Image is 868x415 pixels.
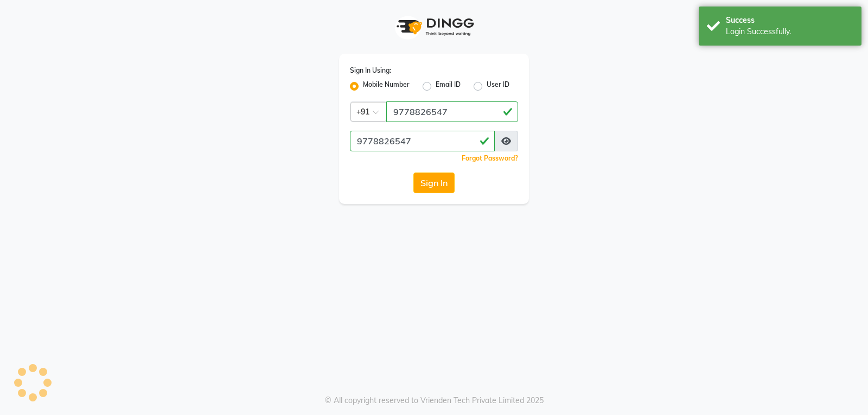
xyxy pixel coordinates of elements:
label: Mobile Number [363,80,410,93]
input: Username [350,131,495,151]
label: User ID [487,80,509,93]
label: Sign In Using: [350,66,391,75]
div: Login Successfully. [726,26,853,37]
button: Sign In [413,173,455,193]
label: Email ID [436,80,461,93]
input: Username [386,101,518,122]
a: Forgot Password? [462,154,518,162]
img: logo1.svg [391,11,477,43]
div: Success [726,15,853,26]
